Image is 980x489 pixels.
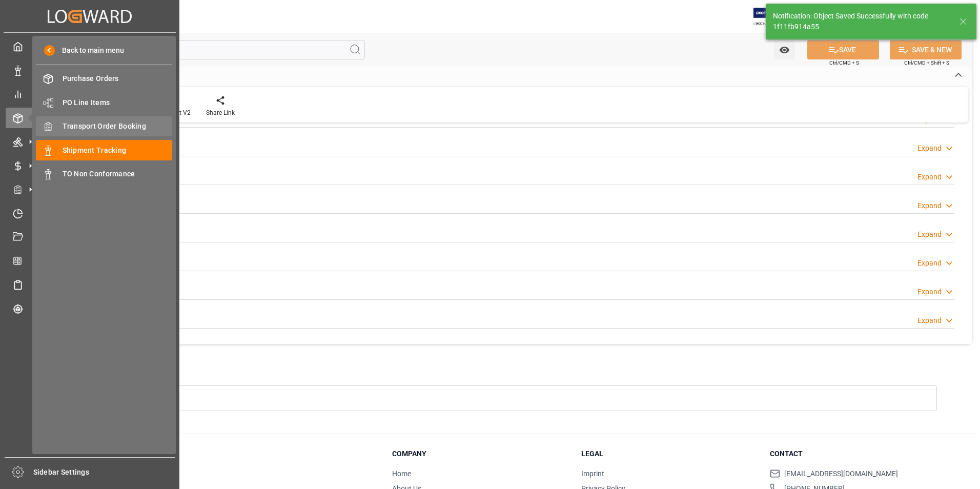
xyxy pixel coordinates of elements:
[773,11,949,32] div: Notification: Object Saved Successfully with code 1f11fb914a55
[917,315,942,326] div: Expand
[63,97,173,108] span: PO Line Items
[392,449,568,459] h3: Company
[6,60,174,80] a: Data Management
[36,92,172,112] a: PO Line Items
[63,169,173,179] span: TO Non Conformance
[917,229,942,240] div: Expand
[63,121,173,132] span: Transport Order Booking
[753,8,789,26] img: Exertis%20JAM%20-%20Email%20Logo.jpg_1722504956.jpg
[784,468,898,479] span: [EMAIL_ADDRESS][DOMAIN_NAME]
[829,59,859,67] span: Ctrl/CMD + S
[917,200,942,211] div: Expand
[581,470,604,478] a: Imprint
[6,84,174,104] a: My Reports
[917,258,942,269] div: Expand
[774,40,795,59] button: open menu
[6,203,174,223] a: Timeslot Management V2
[47,40,365,59] input: Search Fields
[63,73,173,84] span: Purchase Orders
[63,145,173,156] span: Shipment Tracking
[36,164,172,184] a: TO Non Conformance
[807,40,879,59] button: SAVE
[36,140,172,160] a: Shipment Tracking
[36,69,172,89] a: Purchase Orders
[392,470,411,478] a: Home
[6,251,174,271] a: CO2 Calculator
[68,472,366,481] p: © 2025 Logward. All rights reserved.
[6,227,174,247] a: Document Management
[890,40,962,59] button: SAVE & NEW
[581,449,758,459] h3: Legal
[917,172,942,182] div: Expand
[6,275,174,295] a: Sailing Schedules
[206,108,235,117] div: Share Link
[6,36,174,56] a: My Cockpit
[770,449,946,459] h3: Contact
[33,467,175,478] span: Sidebar Settings
[917,287,942,297] div: Expand
[917,143,942,154] div: Expand
[55,45,124,56] span: Back to main menu
[904,59,949,67] span: Ctrl/CMD + Shift + S
[6,298,174,318] a: Tracking Shipment
[36,116,172,136] a: Transport Order Booking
